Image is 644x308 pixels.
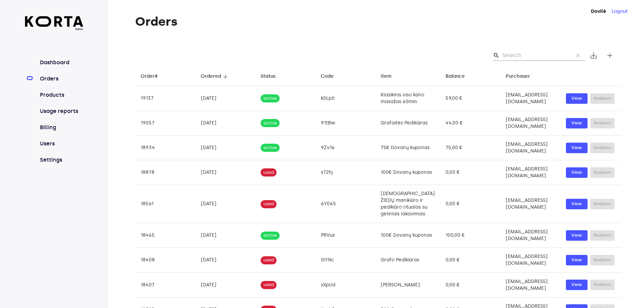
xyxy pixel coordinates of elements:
[135,160,195,185] td: 18878
[590,51,598,60] span: save_alt
[375,160,440,185] td: 100€ Dovanų kuponas
[500,185,560,223] td: [EMAIL_ADDRESS][DOMAIN_NAME]
[500,111,560,136] td: [EMAIL_ADDRESS][DOMAIN_NAME]
[141,72,158,80] div: Order#
[25,27,84,31] span: beta
[195,273,256,297] td: [DATE]
[375,248,440,273] td: Grafo Pedikiūras
[321,72,342,80] span: Code
[440,185,500,223] td: 0,00 €
[375,111,440,136] td: Grafaitės Pedikiūras
[606,51,614,60] span: add
[315,223,376,248] td: PRVux
[569,232,584,239] span: View
[566,230,588,241] button: View
[39,107,84,115] a: Usage reports
[261,72,284,80] span: Status
[195,185,256,223] td: [DATE]
[321,72,334,80] div: Code
[261,95,280,102] span: active
[39,123,84,132] a: Billing
[39,140,84,148] a: Users
[135,248,195,273] td: 18408
[440,86,500,111] td: 59,00 €
[446,72,465,80] div: Balance
[566,255,588,265] button: View
[381,72,391,80] div: Item
[569,144,584,152] span: View
[566,118,588,128] button: View
[261,169,277,176] span: used
[195,86,256,111] td: [DATE]
[586,47,602,64] button: Export
[506,72,539,80] span: Purchaser
[195,160,256,185] td: [DATE]
[261,72,276,80] div: Status
[569,256,584,264] span: View
[39,75,84,83] a: Orders
[135,86,195,111] td: 19137
[566,143,588,153] button: View
[201,72,221,80] div: Ordered
[135,111,195,136] td: 19057
[440,223,500,248] td: 100,00 €
[493,52,500,59] span: Search
[195,136,256,160] td: [DATE]
[500,136,560,160] td: [EMAIL_ADDRESS][DOMAIN_NAME]
[566,167,588,178] button: View
[502,50,568,61] input: Search
[569,95,584,102] span: View
[39,156,84,164] a: Settings
[375,223,440,248] td: 100€ Dovanų kuponas
[135,15,621,28] h1: Orders
[566,93,588,104] button: View
[440,160,500,185] td: 0,00 €
[566,199,588,209] button: View
[135,223,195,248] td: 18465
[261,201,277,207] span: used
[566,280,588,290] button: View
[440,273,500,297] td: 0,00 €
[602,47,618,64] button: Create new gift card
[261,145,280,151] span: active
[500,248,560,273] td: [EMAIL_ADDRESS][DOMAIN_NAME]
[375,273,440,297] td: [PERSON_NAME]
[500,273,560,297] td: [EMAIL_ADDRESS][DOMAIN_NAME]
[135,185,195,223] td: 18561
[591,8,606,14] strong: Dovilė
[195,111,256,136] td: [DATE]
[222,73,229,79] span: arrow_downward
[315,160,376,185] td: s72hj
[39,58,84,67] a: Dashboard
[25,16,84,31] a: beta
[135,136,195,160] td: 18934
[569,169,584,176] span: View
[315,273,376,297] td: sXpUd
[500,86,560,111] td: [EMAIL_ADDRESS][DOMAIN_NAME]
[315,136,376,160] td: 9Zv16
[315,248,376,273] td: SlYNc
[261,282,277,288] span: used
[195,248,256,273] td: [DATE]
[315,185,376,223] td: 6Y065
[446,72,474,80] span: Balance
[506,72,530,80] div: Purchaser
[195,223,256,248] td: [DATE]
[569,281,584,289] span: View
[440,111,500,136] td: 44,00 €
[500,223,560,248] td: [EMAIL_ADDRESS][DOMAIN_NAME]
[261,120,280,126] span: active
[261,232,280,239] span: active
[261,257,277,263] span: used
[569,119,584,127] span: View
[440,248,500,273] td: 0,00 €
[500,160,560,185] td: [EMAIL_ADDRESS][DOMAIN_NAME]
